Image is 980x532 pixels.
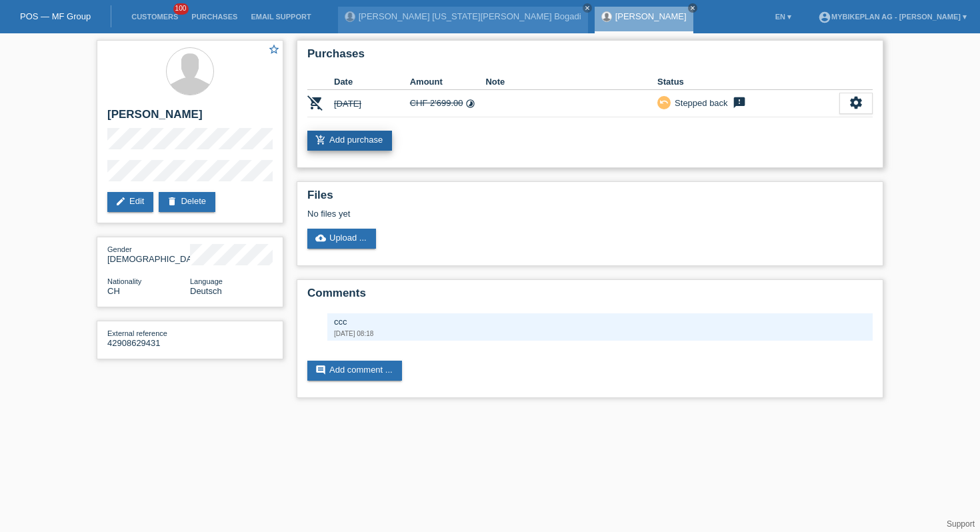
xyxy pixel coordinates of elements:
[107,108,273,128] h2: [PERSON_NAME]
[359,11,581,21] a: [PERSON_NAME] [US_STATE][PERSON_NAME] Bogadi
[465,99,475,109] i: 36 instalments
[307,131,392,151] a: add_shopping_cartAdd purchase
[307,95,323,111] i: POSP00026669
[731,96,747,109] i: feedback
[185,13,244,21] a: Purchases
[159,192,215,212] a: deleteDelete
[190,286,222,296] span: Deutsch
[107,328,190,348] div: 42908629431
[334,74,410,90] th: Date
[307,189,873,209] h2: Files
[307,209,715,219] div: No files yet
[410,74,486,90] th: Amount
[818,11,831,24] i: account_circle
[107,329,167,337] span: External reference
[584,5,591,11] i: close
[107,277,141,285] span: Nationality
[315,233,326,243] i: cloud_upload
[688,3,697,13] a: close
[485,74,657,90] th: Note
[947,519,975,529] a: Support
[107,245,132,253] span: Gender
[20,11,91,21] a: POS — MF Group
[307,229,376,249] a: cloud_uploadUpload ...
[769,13,798,21] a: EN ▾
[268,43,280,55] i: star_border
[334,317,866,327] div: ccc
[334,90,410,117] td: [DATE]
[334,330,866,337] div: [DATE] 08:18
[849,95,863,110] i: settings
[173,3,189,15] span: 100
[410,90,486,117] td: CHF 2'699.00
[244,13,317,21] a: Email Support
[115,196,126,207] i: edit
[811,13,973,21] a: account_circleMybikeplan AG - [PERSON_NAME] ▾
[307,361,402,381] a: commentAdd comment ...
[107,286,120,296] span: Switzerland
[107,192,153,212] a: editEdit
[315,365,326,375] i: comment
[657,74,839,90] th: Status
[167,196,177,207] i: delete
[583,3,592,13] a: close
[307,47,873,67] h2: Purchases
[615,11,687,21] a: [PERSON_NAME]
[307,287,873,307] h2: Comments
[315,135,326,145] i: add_shopping_cart
[125,13,185,21] a: Customers
[659,97,669,107] i: undo
[190,277,223,285] span: Language
[671,96,728,110] div: Stepped back
[268,43,280,57] a: star_border
[689,5,696,11] i: close
[107,244,190,264] div: [DEMOGRAPHIC_DATA]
